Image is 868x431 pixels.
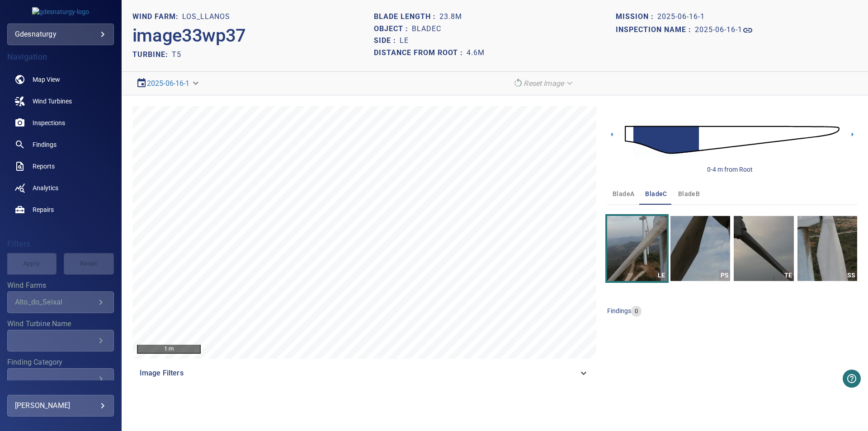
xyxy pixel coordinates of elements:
a: windturbines noActive [7,90,114,112]
a: map noActive [7,69,114,90]
h2: image33wp37 [132,25,246,47]
a: inspections noActive [7,112,114,134]
em: Reset Image [524,79,564,88]
a: PS [670,216,730,281]
span: 0 [631,307,642,316]
a: findings noActive [7,134,114,155]
h1: Object : [374,25,412,33]
h2: T5 [172,50,181,59]
h1: 2025-06-16-1 [695,26,742,34]
h4: Navigation [7,52,114,61]
span: bladeB [678,188,700,200]
a: LE [607,216,667,281]
div: [PERSON_NAME] [15,398,106,413]
img: gdesnaturgy-logo [32,7,89,16]
label: Wind Farms [7,282,114,289]
a: reports noActive [7,155,114,177]
img: d [625,114,840,166]
div: Finding Category [7,368,114,390]
span: findings [607,307,631,314]
a: repairs noActive [7,199,114,220]
h2: TURBINE: [132,50,172,59]
h1: Distance from root : [374,49,467,57]
span: Findings [33,140,57,149]
h1: bladeC [412,25,441,33]
div: PS [719,270,730,281]
span: Wind Turbines [33,97,72,106]
div: TE [783,270,794,281]
label: Finding Category [7,359,114,366]
a: 2025-06-16-1 [695,25,753,36]
div: Wind Turbine Name [7,330,114,351]
div: SS [846,270,857,281]
h1: Blade length : [374,13,439,21]
span: bladeC [645,188,667,200]
span: Inspections [33,118,65,127]
h1: Los_Llanos [182,13,230,21]
h1: Inspection name : [616,26,695,34]
div: Image Filters [132,362,596,384]
h4: Filters [7,239,114,248]
div: Reset Image [509,75,578,91]
div: gdesnaturgy [7,23,114,45]
h1: 23.8m [439,13,462,21]
span: Map View [33,75,60,84]
div: LE [656,270,667,281]
h1: Side : [374,37,400,45]
span: Repairs [33,205,54,214]
div: 0-4 m from Root [707,165,753,174]
h1: 4.6m [467,49,485,57]
div: Wind Farms [7,291,114,313]
a: TE [734,216,793,281]
h1: 2025-06-16-1 [657,13,705,21]
span: Analytics [33,183,58,192]
div: Alto_do_Seixal [15,298,95,306]
a: 2025-06-16-1 [147,79,190,88]
span: Reports [33,162,55,171]
h1: LE [400,37,409,45]
label: Wind Turbine Name [7,320,114,328]
a: analytics noActive [7,177,114,199]
div: gdesnaturgy [15,27,106,42]
h1: WIND FARM: [132,13,182,21]
span: bladeA [613,188,634,200]
h1: Mission : [616,13,657,21]
a: SS [797,216,857,281]
div: 2025-06-16-1 [132,75,204,91]
span: Image Filters [140,368,578,379]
